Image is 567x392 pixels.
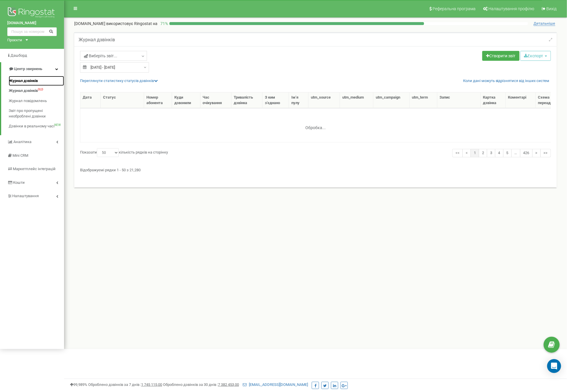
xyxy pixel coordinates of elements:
span: Виберіть звіт... [84,53,117,59]
span: Журнал повідомлень [9,98,47,104]
span: Реферальна програма [433,6,476,11]
span: Вихід [547,6,557,11]
th: utm_tеrm [410,92,437,108]
th: Час очікування [201,92,232,108]
a: 1 [471,149,479,157]
a: Журнал повідомлень [9,96,64,106]
span: Звіт про пропущені необроблені дзвінки [9,108,61,119]
th: utm_sourcе [309,92,340,108]
a: [DOMAIN_NAME] [7,20,57,26]
div: Відображуємі рядки 1 - 50 з 21,280 [80,165,551,173]
span: Mini CRM [13,153,28,158]
a: 2 [479,149,487,157]
th: utm_mеdium [340,92,373,108]
div: Проєкти [7,38,22,43]
th: З ким з'єднано [263,92,289,108]
span: Центр звернень [14,67,42,71]
a: Журнал дзвінків [9,76,64,86]
a: > [532,149,541,157]
select: Показатикількість рядків на сторінку [97,148,119,157]
th: Ім‘я пулу [289,92,309,108]
div: Обробка... [279,121,352,129]
span: Журнал дзвінків [9,78,38,84]
span: Дзвінки в реальному часі [9,124,54,129]
a: 5 [503,149,512,157]
a: Центр звернень [1,62,64,76]
th: utm_cаmpaign [373,92,410,108]
th: Запис [437,92,481,108]
a: … [511,149,520,157]
span: Детальніше [534,21,555,26]
a: Створити звіт [482,51,520,61]
a: >> [541,149,551,157]
span: Кошти [13,180,25,185]
span: Журнал дзвінків [9,88,38,94]
span: Аналiтика [13,140,31,144]
h5: Журнал дзвінків [79,37,115,42]
button: Експорт [520,51,551,61]
span: Налаштування [12,194,39,198]
th: Куди дзвонили [172,92,201,108]
span: Маркетплейс інтеграцій [13,167,56,171]
span: Дашборд [10,53,27,58]
a: 426 [520,149,533,157]
a: Переглянути статистику статусів дзвінків [80,79,158,83]
span: використовує Ringostat на [106,21,157,26]
th: Картка дзвінка [481,92,506,108]
input: Пошук за номером [7,27,57,36]
a: < [463,149,471,157]
a: Дзвінки в реальному часіNEW [9,121,64,131]
p: 71 % [157,21,169,26]
label: Показати кількість рядків на сторінку [80,148,168,157]
a: Звіт про пропущені необроблені дзвінки [9,106,64,121]
a: 4 [495,149,504,157]
th: Дата [80,92,101,108]
div: Open Intercom Messenger [547,359,561,373]
a: Коли дані можуть відрізнятися вiд інших систем [463,78,550,84]
th: Коментарі [506,92,536,108]
th: Тривалість дзвінка [231,92,263,108]
th: Статус [101,92,144,108]
span: Налаштування профілю [488,6,534,11]
img: Ringostat logo [7,6,57,20]
p: [DOMAIN_NAME] [74,21,157,26]
a: Виберіть звіт... [80,51,147,61]
a: 3 [487,149,495,157]
a: Журнал дзвінківOLD [9,86,64,96]
a: << [452,149,463,157]
th: Номер абонента [144,92,172,108]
